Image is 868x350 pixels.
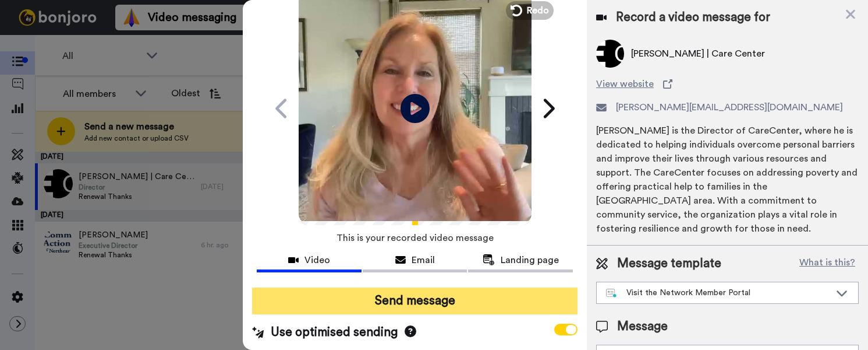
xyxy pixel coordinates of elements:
span: This is your recorded video message [336,225,494,251]
span: Message template [617,255,721,272]
button: What is this? [796,255,859,272]
div: [PERSON_NAME] is the Director of CareCenter, where he is dedicated to helping individuals overcom... [596,124,859,236]
span: Message [617,318,668,335]
div: Visit the Network Member Portal [606,287,830,299]
a: View website [596,77,859,91]
span: [PERSON_NAME][EMAIL_ADDRESS][DOMAIN_NAME] [616,100,843,114]
img: nextgen-template.svg [606,289,617,298]
span: Landing page [501,253,559,267]
span: View website [596,77,654,91]
span: Video [304,253,330,267]
span: Use optimised sending [271,324,398,341]
button: Send message [252,288,577,314]
span: Email [412,253,435,267]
